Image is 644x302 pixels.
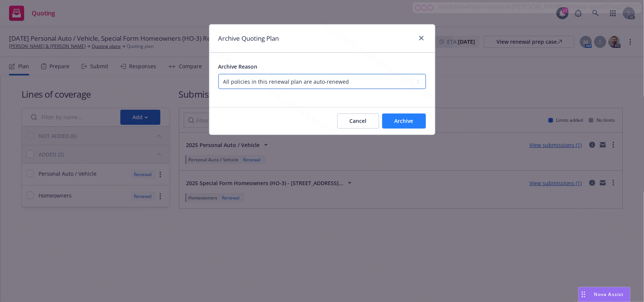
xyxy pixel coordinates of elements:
span: Archive [395,117,413,124]
span: Cancel [350,117,367,124]
button: Cancel [337,113,379,129]
span: Nova Assist [594,291,624,297]
div: Drag to move [579,287,588,302]
span: Archive Reason [218,63,258,70]
h1: Archive Quoting Plan [218,34,279,43]
button: Archive [382,113,426,129]
button: Nova Assist [578,287,630,302]
a: close [417,34,426,43]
